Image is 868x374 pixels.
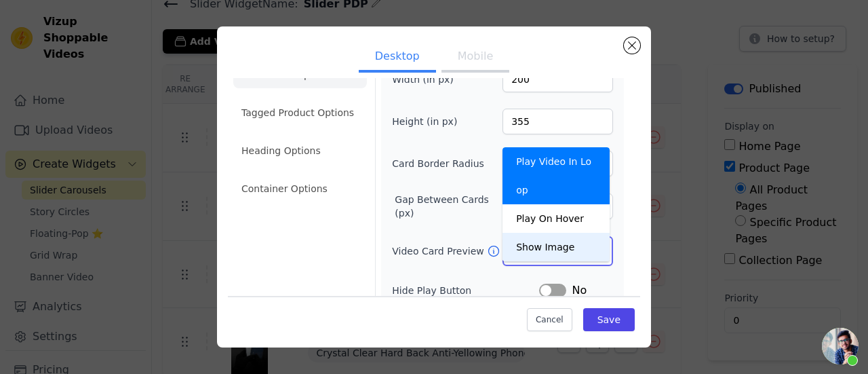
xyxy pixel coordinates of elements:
li: Heading Options [233,137,367,164]
button: Save [583,308,635,331]
label: Width (in px) [392,73,466,86]
label: Height (in px) [392,115,466,128]
div: Open chat [822,328,859,364]
div: Play On Hover [502,204,610,233]
button: Desktop [359,43,436,73]
li: Tagged Product Options [233,99,367,126]
div: Play Video In Loop [502,147,610,204]
label: Hide Play Button [392,284,539,297]
label: Gap Between Cards (px) [395,193,507,220]
label: Card Border Radius [392,157,484,170]
div: Show Image [502,233,610,261]
button: Cancel [527,308,572,331]
li: Container Options [233,175,367,202]
label: Video Card Preview [392,244,486,258]
button: Mobile [441,43,509,73]
span: No [572,282,587,299]
button: Close modal [624,37,640,54]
